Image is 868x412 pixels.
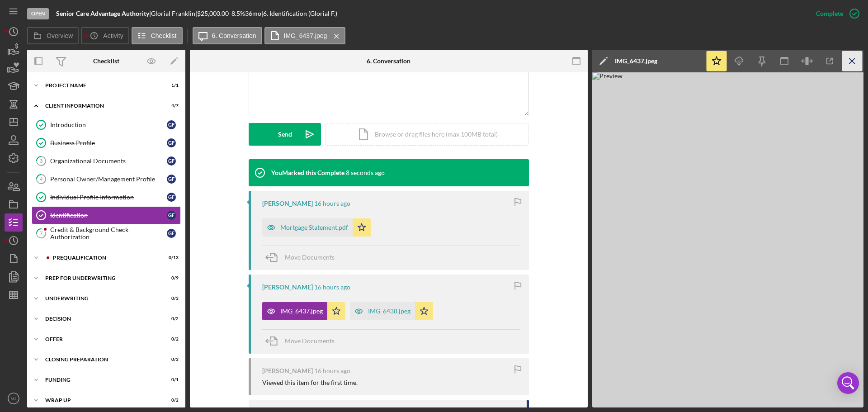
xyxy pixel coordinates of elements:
[162,103,179,109] div: 4 / 7
[346,169,385,176] time: 2025-08-11 15:56
[50,139,167,147] div: Business Profile
[50,194,167,201] div: Individual Profile Information
[50,226,167,241] div: Credit & Background Check Authorization
[837,372,859,394] div: Open Intercom Messenger
[27,27,79,44] button: Overview
[40,176,43,182] tspan: 4
[53,255,156,260] div: Prequalification
[167,193,176,202] div: G F
[151,32,177,39] label: Checklist
[167,156,176,166] div: G F
[40,158,42,164] tspan: 3
[193,27,262,44] button: 6. Conversation
[162,316,179,322] div: 0 / 2
[93,57,119,65] div: Checklist
[314,367,350,374] time: 2025-08-10 23:43
[197,10,231,17] div: $25,000.00
[32,152,181,170] a: 3Organizational DocumentsGF
[615,57,657,65] div: IMG_6437.jpeg
[32,188,181,206] a: Individual Profile InformationGF
[262,218,371,237] button: Mortgage Statement.pdf
[816,5,843,23] div: Complete
[807,5,863,23] button: Complete
[32,116,181,134] a: IntroductionGF
[261,10,337,17] div: | 6. Identification (Glorial F.)
[314,284,350,291] time: 2025-08-10 23:46
[45,316,156,322] div: Decision
[32,224,181,242] a: 7Credit & Background Check AuthorizationGF
[50,157,167,165] div: Organizational Documents
[262,330,344,352] button: Move Documents
[132,27,183,44] button: Checklist
[278,123,292,146] div: Send
[167,138,176,147] div: G F
[50,212,167,219] div: Identification
[262,284,313,291] div: [PERSON_NAME]
[151,10,197,17] div: Glorial Franklin |
[162,357,179,362] div: 0 / 3
[162,275,179,281] div: 0 / 9
[262,367,313,374] div: [PERSON_NAME]
[284,32,327,39] label: IMG_6437.jpeg
[285,337,335,345] span: Move Documents
[367,57,410,65] div: 6. Conversation
[350,302,433,320] button: IMG_6438.jpeg
[162,83,179,88] div: 1 / 1
[162,336,179,342] div: 0 / 2
[40,230,43,236] tspan: 7
[592,72,863,407] img: Preview
[285,253,335,261] span: Move Documents
[262,246,344,269] button: Move Documents
[45,336,156,342] div: Offer
[368,308,410,315] div: IMG_6438.jpeg
[162,296,179,301] div: 0 / 3
[32,170,181,188] a: 4Personal Owner/Management ProfileGF
[245,10,261,17] div: 36 mo
[103,32,123,39] label: Activity
[167,229,176,238] div: G F
[280,308,323,315] div: IMG_6437.jpeg
[212,32,256,39] label: 6. Conversation
[45,296,156,301] div: Underwriting
[167,211,176,220] div: G F
[162,255,179,260] div: 0 / 13
[167,175,176,184] div: G F
[249,123,321,146] button: Send
[50,175,167,183] div: Personal Owner/Management Profile
[262,200,313,207] div: [PERSON_NAME]
[56,9,149,17] b: Senior Care Advantage Authority
[56,10,151,17] div: |
[314,200,350,207] time: 2025-08-10 23:48
[5,389,23,407] button: MJ
[45,83,156,88] div: Project Name
[264,27,346,44] button: IMG_6437.jpeg
[271,169,344,176] div: You Marked this Complete
[162,398,179,403] div: 0 / 2
[32,206,181,224] a: IdentificationGF
[81,27,129,44] button: Activity
[162,377,179,383] div: 0 / 1
[32,134,181,152] a: Business ProfileGF
[280,224,348,231] div: Mortgage Statement.pdf
[47,32,73,39] label: Overview
[45,275,156,281] div: Prep for Underwriting
[45,377,156,383] div: Funding
[262,379,358,386] div: Viewed this item for the first time.
[45,357,156,362] div: Closing Preparation
[167,120,176,129] div: G F
[45,398,156,403] div: Wrap Up
[50,121,167,128] div: Introduction
[11,396,17,401] text: MJ
[262,302,345,320] button: IMG_6437.jpeg
[27,8,49,19] div: Open
[231,10,245,17] div: 8.5 %
[45,103,156,109] div: Client Information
